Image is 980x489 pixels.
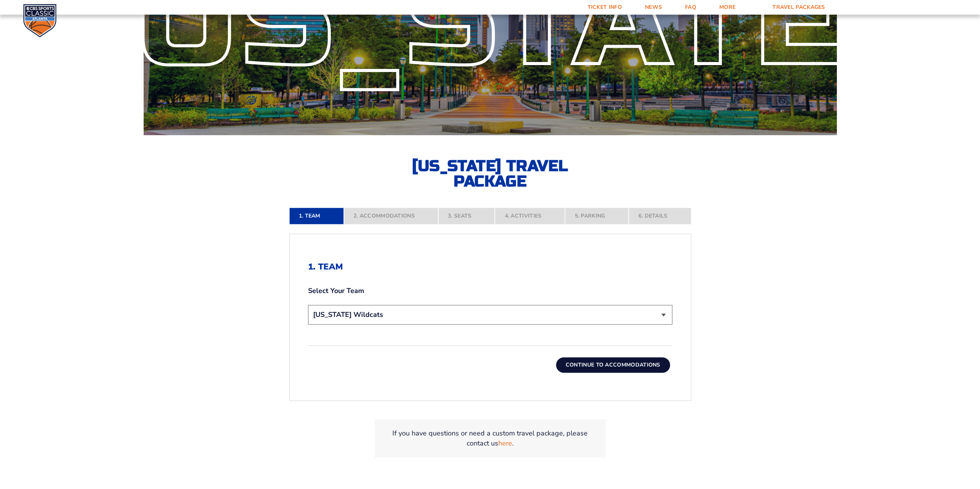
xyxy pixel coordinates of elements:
h2: [US_STATE] Travel Package [405,158,575,189]
button: Continue To Accommodations [556,357,670,373]
a: here [498,439,512,448]
h2: 1. Team [308,262,672,272]
label: Select Your Team [308,286,672,296]
p: If you have questions or need a custom travel package, please contact us . [384,429,596,448]
img: CBS Sports Classic [23,4,57,37]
